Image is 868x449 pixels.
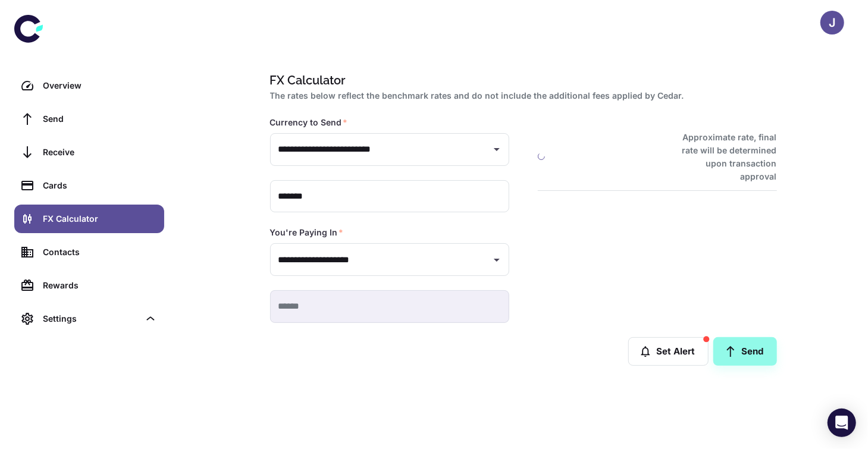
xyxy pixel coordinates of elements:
div: Receive [43,146,157,159]
a: Send [713,337,777,366]
div: Open Intercom Messenger [828,409,856,437]
div: Cards [43,179,157,192]
div: Rewards [43,279,157,292]
a: Cards [14,171,164,200]
a: Receive [14,138,164,167]
div: FX Calculator [43,212,157,225]
button: J [820,11,844,34]
a: Rewards [14,271,164,300]
button: Set Alert [628,337,709,366]
label: You're Paying In [270,227,344,238]
div: Settings [43,312,139,325]
div: Send [43,112,157,125]
a: Send [14,105,164,133]
div: Contacts [43,246,157,259]
a: Overview [14,71,164,100]
div: Settings [14,304,164,333]
a: FX Calculator [14,205,164,233]
label: Currency to Send [270,117,348,128]
button: Open [488,252,505,268]
h1: FX Calculator [270,71,772,89]
a: Contacts [14,238,164,266]
div: Overview [43,79,157,92]
button: Open [488,141,505,158]
h6: Approximate rate, final rate will be determined upon transaction approval [669,131,777,183]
